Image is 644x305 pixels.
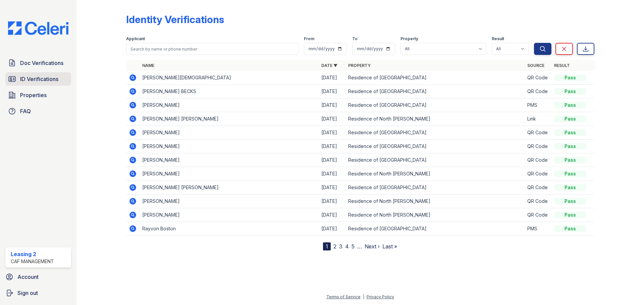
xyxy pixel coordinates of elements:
a: Properties [5,88,71,102]
td: Residence of [GEOGRAPHIC_DATA] [345,153,525,167]
span: ID Verifications [20,75,58,83]
a: Terms of Service [326,294,361,299]
div: | [363,294,364,299]
td: QR Code [525,126,551,140]
td: [PERSON_NAME] [140,126,319,140]
label: To [352,36,358,42]
td: Residence of North [PERSON_NAME] [345,112,525,126]
a: Privacy Policy [367,294,394,299]
a: Name [142,63,154,68]
div: Pass [554,88,586,95]
a: Sign out [3,286,74,300]
td: [PERSON_NAME] [140,153,319,167]
td: Residence of North [PERSON_NAME] [345,195,525,208]
td: QR Code [525,181,551,195]
div: Identity Verifications [126,13,224,25]
div: Leasing 2 [11,250,54,258]
div: Pass [554,116,586,122]
td: [DATE] [319,85,345,98]
td: [PERSON_NAME] [140,167,319,181]
td: [PERSON_NAME] [140,140,319,153]
td: QR Code [525,71,551,85]
a: Source [527,63,544,68]
td: QR Code [525,140,551,153]
td: [DATE] [319,167,345,181]
a: ID Verifications [5,72,71,86]
td: QR Code [525,208,551,222]
td: PMS [525,222,551,236]
td: [DATE] [319,140,345,153]
td: [PERSON_NAME] [140,195,319,208]
span: FAQ [20,107,31,115]
a: 5 [352,243,355,250]
td: PMS [525,98,551,112]
td: QR Code [525,195,551,208]
td: QR Code [525,167,551,181]
td: Residence of [GEOGRAPHIC_DATA] [345,85,525,98]
td: Link [525,112,551,126]
label: Property [400,36,418,42]
a: 4 [345,243,349,250]
td: [DATE] [319,208,345,222]
div: Pass [554,184,586,191]
td: [DATE] [319,181,345,195]
td: [PERSON_NAME] [PERSON_NAME] [140,112,319,126]
td: [PERSON_NAME] [PERSON_NAME] [140,181,319,195]
span: … [357,242,362,250]
td: [DATE] [319,195,345,208]
td: Residence of [GEOGRAPHIC_DATA] [345,71,525,85]
td: QR Code [525,85,551,98]
td: Residence of North [PERSON_NAME] [345,167,525,181]
label: Result [492,36,504,42]
input: Search by name or phone number [126,43,299,55]
div: Pass [554,74,586,81]
td: Residence of [GEOGRAPHIC_DATA] [345,222,525,236]
a: Doc Verifications [5,56,71,70]
a: Last » [382,243,397,250]
span: Doc Verifications [20,59,63,67]
a: Result [554,63,570,68]
div: Pass [554,102,586,108]
td: [DATE] [319,222,345,236]
span: Sign out [17,289,38,297]
div: Pass [554,225,586,232]
a: FAQ [5,104,71,118]
img: CE_Logo_Blue-a8612792a0a2168367f1c8372b55b34899dd931a85d93a1a3d3e32e68fde9ad4.png [3,21,74,35]
span: Account [17,273,39,281]
td: Rayvon Boston [140,222,319,236]
td: [DATE] [319,112,345,126]
label: Applicant [126,36,145,42]
div: Pass [554,129,586,136]
div: Pass [554,170,586,177]
div: Pass [554,143,586,150]
label: From [304,36,314,42]
a: Date ▼ [321,63,337,68]
td: [PERSON_NAME][DEMOGRAPHIC_DATA] [140,71,319,85]
td: [DATE] [319,126,345,140]
div: 1 [323,242,331,250]
div: CAF Management [11,258,54,265]
td: [PERSON_NAME] BECKS [140,85,319,98]
td: Residence of [GEOGRAPHIC_DATA] [345,126,525,140]
td: QR Code [525,153,551,167]
td: Residence of North [PERSON_NAME] [345,208,525,222]
div: Pass [554,198,586,205]
td: Residence of [GEOGRAPHIC_DATA] [345,181,525,195]
td: [DATE] [319,153,345,167]
span: Properties [20,91,47,99]
a: Next › [365,243,380,250]
td: Residence of [GEOGRAPHIC_DATA] [345,98,525,112]
a: Account [3,270,74,284]
td: [DATE] [319,71,345,85]
td: Residence of [GEOGRAPHIC_DATA] [345,140,525,153]
a: 3 [339,243,342,250]
div: Pass [554,157,586,163]
td: [DATE] [319,98,345,112]
div: Pass [554,212,586,218]
a: 2 [333,243,336,250]
a: Property [348,63,371,68]
td: [PERSON_NAME] [140,98,319,112]
td: [PERSON_NAME] [140,208,319,222]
